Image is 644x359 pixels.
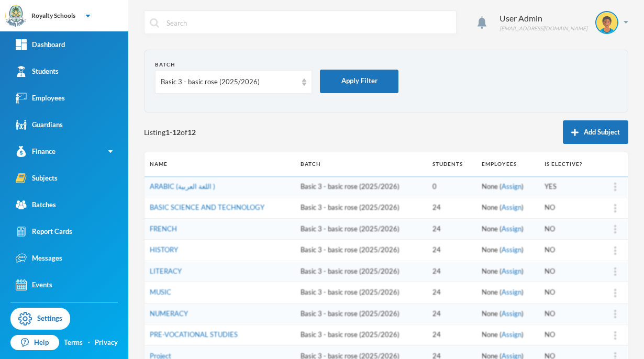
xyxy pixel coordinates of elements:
[172,128,181,137] b: 12
[295,152,427,176] th: Batch
[10,335,59,351] a: Help
[499,25,587,32] div: [EMAIL_ADDRESS][DOMAIN_NAME]
[155,61,312,69] div: Batch
[502,267,521,275] a: Assign
[482,288,524,296] span: None ( )
[16,93,65,104] div: Employees
[31,11,75,20] div: Royalty Schools
[482,182,524,190] span: None ( )
[614,267,616,276] img: more_vert
[16,146,55,157] div: Finance
[427,324,476,346] td: 24
[295,324,427,346] td: Basic 3 - basic rose (2025/2026)
[502,182,521,190] a: Assign
[427,218,476,240] td: 24
[539,176,597,197] td: YES
[16,39,65,50] div: Dashboard
[150,203,264,211] a: BASIC SCIENCE AND TECHNOLOGY
[614,183,616,191] img: more_vert
[539,240,597,261] td: NO
[295,197,427,219] td: Basic 3 - basic rose (2025/2026)
[150,18,159,28] img: search
[539,282,597,304] td: NO
[539,152,597,176] th: Is Elective?
[539,303,597,324] td: NO
[150,182,215,190] a: ARABIC (اللغة العربية )
[539,324,597,346] td: NO
[10,308,70,330] a: Settings
[502,309,521,318] a: Assign
[150,288,171,296] a: MUSIC
[150,245,178,254] a: HISTORY
[295,261,427,282] td: Basic 3 - basic rose (2025/2026)
[64,338,83,348] a: Terms
[502,330,521,339] a: Assign
[539,197,597,219] td: NO
[165,11,451,35] input: Search
[614,331,616,340] img: more_vert
[614,246,616,255] img: more_vert
[16,279,52,290] div: Events
[150,225,177,233] a: FRENCH
[427,152,476,176] th: Students
[482,225,524,233] span: None ( )
[150,330,238,339] a: PRE-VOCATIONAL STUDIES
[6,6,27,27] img: logo
[502,245,521,254] a: Assign
[16,173,58,184] div: Subjects
[427,282,476,304] td: 24
[614,310,616,318] img: more_vert
[427,261,476,282] td: 24
[187,128,196,137] b: 12
[482,309,524,318] span: None ( )
[295,176,427,197] td: Basic 3 - basic rose (2025/2026)
[150,309,188,318] a: NUMERACY
[476,152,539,176] th: Employees
[295,282,427,304] td: Basic 3 - basic rose (2025/2026)
[295,240,427,261] td: Basic 3 - basic rose (2025/2026)
[482,203,524,211] span: None ( )
[161,77,297,87] div: Basic 3 - basic rose (2025/2026)
[614,225,616,233] img: more_vert
[427,197,476,219] td: 24
[295,218,427,240] td: Basic 3 - basic rose (2025/2026)
[427,240,476,261] td: 24
[16,226,72,237] div: Report Cards
[502,288,521,296] a: Assign
[320,70,398,93] button: Apply Filter
[539,261,597,282] td: NO
[614,289,616,297] img: more_vert
[16,66,59,77] div: Students
[614,204,616,212] img: more_vert
[16,119,63,130] div: Guardians
[502,203,521,211] a: Assign
[150,267,182,275] a: LITERACY
[16,253,62,264] div: Messages
[482,267,524,275] span: None ( )
[482,330,524,339] span: None ( )
[95,338,118,348] a: Privacy
[165,128,170,137] b: 1
[596,12,617,33] img: STUDENT
[427,303,476,324] td: 24
[563,120,628,144] button: Add Subject
[16,199,56,210] div: Batches
[502,225,521,233] a: Assign
[145,152,295,176] th: Name
[427,176,476,197] td: 0
[539,218,597,240] td: NO
[482,245,524,254] span: None ( )
[144,127,196,138] span: Listing - of
[295,303,427,324] td: Basic 3 - basic rose (2025/2026)
[499,12,587,25] div: User Admin
[88,338,90,348] div: ·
